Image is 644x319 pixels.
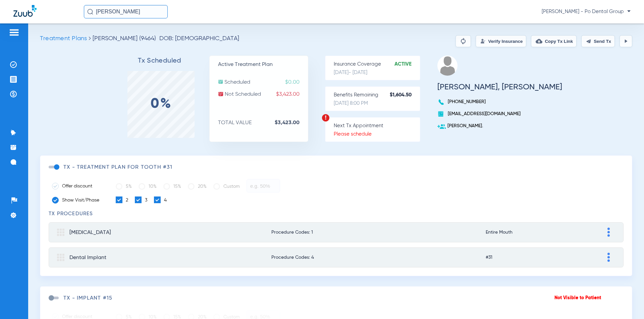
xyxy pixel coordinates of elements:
label: Custom [213,180,240,193]
span: Dental Implant [69,255,106,260]
label: 15% [163,180,181,193]
input: e.g. 50% [247,179,280,192]
img: Zuub Logo [13,5,37,17]
h3: Tx Scheduled [110,58,209,64]
img: play.svg [623,38,629,44]
span: Treatment Plans [40,35,87,42]
iframe: Chat Widget [610,287,644,319]
span: [MEDICAL_DATA] [69,230,111,235]
label: Offer discount [52,183,106,189]
label: 5% [116,180,132,193]
h3: [PERSON_NAME], [PERSON_NAME] [437,84,562,90]
img: Reparse [459,37,467,45]
img: group-dot-blue.svg [607,228,610,237]
span: [PERSON_NAME] (9464) [93,35,156,42]
span: #31 [486,255,557,260]
strong: $3,423.00 [275,119,308,126]
mat-expansion-panel-header: Dental ImplantProcedure Codes: 4#31 [49,247,624,267]
p: Benefits Remaining [334,92,420,98]
label: Show Visit/Phase [52,197,106,204]
img: scheduled.svg [218,79,223,84]
img: group.svg [57,254,64,261]
input: Search for patients [84,5,168,18]
p: Not Scheduled [218,91,308,98]
img: add-user.svg [437,123,446,131]
label: 0% [151,101,172,107]
p: [DATE] 8:00 PM [334,100,420,107]
label: 4 [154,196,167,204]
img: not-scheduled.svg [218,91,224,97]
span: $3,423.00 [276,91,308,98]
p: [PHONE_NUMBER] [437,98,562,105]
img: link-copy.png [536,38,542,45]
img: group-dot-blue.svg [607,253,610,262]
img: voice-call-b.svg [437,98,446,106]
p: TOTAL VALUE [218,119,308,126]
p: Please schedule [334,131,420,138]
p: Active Treatment Plan [218,61,308,68]
p: Not Visible to Patient [554,295,601,301]
span: $0.00 [285,79,308,86]
p: [PERSON_NAME]. [437,123,562,129]
p: Insurance Coverage [334,61,420,68]
label: 10% [139,180,157,193]
span: Entire Mouth [486,230,557,235]
label: 20% [188,180,207,193]
strong: $1,604.50 [390,92,420,98]
mat-expansion-panel-header: [MEDICAL_DATA]Procedure Codes: 1Entire Mouth [49,222,624,242]
h3: TX - Implant #15 [63,295,112,302]
h3: TX - Treatment Plan for Tooth #31 [63,164,173,171]
img: warning.svg [322,114,330,122]
button: Verify Insurance [476,35,526,47]
img: Search Icon [87,9,93,15]
p: Scheduled [218,79,308,86]
span: Procedure Codes: 4 [271,255,438,260]
span: Procedure Codes: 1 [271,230,438,235]
img: send.svg [586,38,591,44]
img: profile.png [437,56,458,76]
label: 3 [135,196,147,204]
button: Send Tx [581,35,615,47]
span: [PERSON_NAME] - Po Dental Group [542,8,631,15]
p: [EMAIL_ADDRESS][DOMAIN_NAME] [437,110,562,117]
button: Copy Tx Link [531,35,577,47]
img: hamburger-icon [9,28,19,36]
strong: Active [394,61,420,68]
label: 2 [116,196,128,204]
p: [DATE] - [DATE] [334,69,420,76]
span: DOB: [DEMOGRAPHIC_DATA] [159,35,239,42]
h3: TX Procedures [49,211,624,217]
p: Next Tx Appointment [334,123,420,129]
img: Verify Insurance [480,38,486,44]
img: group.svg [57,229,64,236]
img: book.svg [437,110,444,117]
